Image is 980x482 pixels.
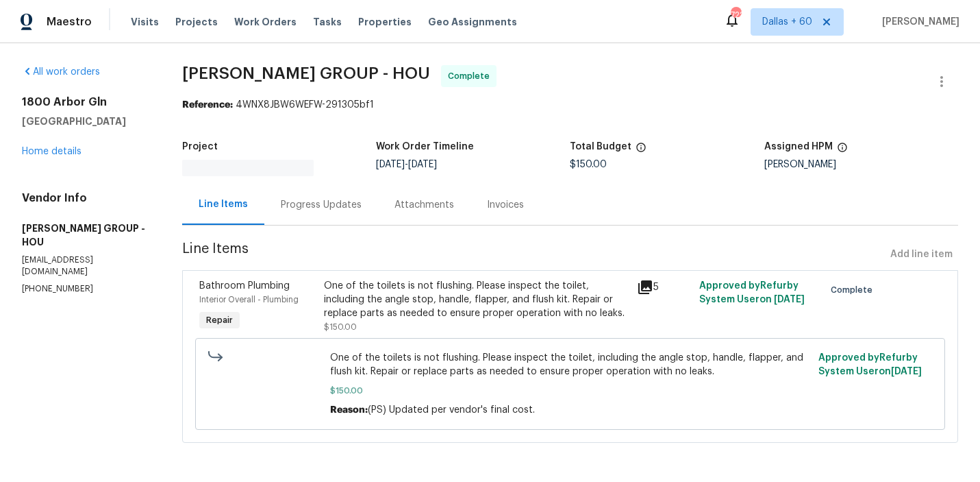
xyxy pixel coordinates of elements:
span: Tasks [313,17,342,27]
span: Properties [358,15,412,29]
span: Work Orders [234,15,297,29]
div: Invoices [487,198,524,212]
div: [PERSON_NAME] [764,160,958,169]
span: [DATE] [774,295,805,304]
span: Interior Overall - Plumbing [199,296,299,304]
div: 5 [637,279,691,296]
span: [PERSON_NAME] [877,15,959,29]
span: [DATE] [408,160,437,169]
b: Reference: [182,100,233,110]
div: 722 [731,8,740,22]
span: [PERSON_NAME] GROUP - HOU [182,65,430,82]
span: (PS) Updated per vendor's final cost. [368,405,535,415]
h5: [PERSON_NAME] GROUP - HOU [22,221,149,249]
span: [DATE] [376,160,405,169]
span: Complete [448,69,495,83]
div: One of the toilets is not flushing. Please inspect the toilet, including the angle stop, handle, ... [324,279,628,320]
span: Dallas + 60 [762,15,812,29]
span: [DATE] [891,367,922,376]
span: The total cost of line items that have been proposed by Opendoor. This sum includes line items th... [636,142,646,160]
a: Home details [22,147,81,156]
span: $150.00 [330,384,810,398]
p: [EMAIL_ADDRESS][DOMAIN_NAME] [22,254,149,278]
h4: Vendor Info [22,191,149,205]
span: Maestro [47,15,92,29]
div: 4WNX8JBW6WEFW-291305bf1 [182,98,958,112]
span: $150.00 [324,323,357,331]
h2: 1800 Arbor Gln [22,95,149,109]
span: $150.00 [570,160,607,169]
span: - [376,160,437,169]
h5: Assigned HPM [764,142,833,152]
span: Complete [831,283,878,297]
span: Bathroom Plumbing [199,281,290,291]
span: Line Items [182,242,885,267]
h5: Project [182,142,218,152]
span: Geo Assignments [428,15,517,29]
h5: [GEOGRAPHIC_DATA] [22,115,149,128]
p: [PHONE_NUMBER] [22,283,149,295]
a: All work orders [22,67,100,77]
span: Approved by Refurby System User on [818,353,922,376]
div: Progress Updates [281,198,362,212]
span: One of the toilets is not flushing. Please inspect the toilet, including the angle stop, handle, ... [330,351,810,378]
span: The hpm assigned to this work order. [837,142,848,160]
div: Attachments [394,198,454,212]
div: Line Items [199,197,248,211]
h5: Total Budget [570,142,631,152]
span: Visits [131,15,159,29]
span: Approved by Refurby System User on [699,281,805,304]
span: Projects [175,15,218,29]
span: Repair [201,313,238,327]
span: Reason: [330,405,368,415]
h5: Work Order Timeline [376,142,474,152]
